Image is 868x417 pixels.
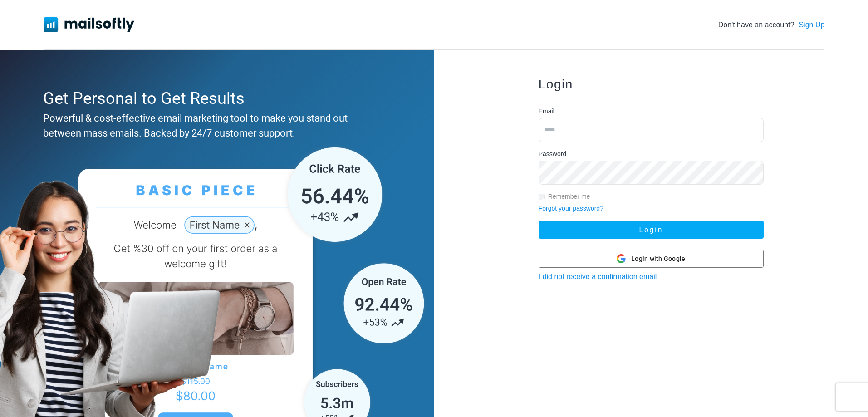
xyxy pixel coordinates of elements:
button: Login with Google [539,250,764,268]
div: Get Personal to Get Results [43,86,387,111]
div: Don't have an account? [718,20,825,30]
span: Login with Google [631,254,685,264]
button: Login [539,221,764,239]
label: Password [539,149,566,159]
label: Email [539,107,554,116]
a: I did not receive a confirmation email [539,273,657,280]
span: Login [539,77,573,91]
a: Sign Up [799,20,824,30]
img: Mailsoftly [44,17,134,32]
a: Forgot your password? [539,205,603,212]
div: Powerful & cost-effective email marketing tool to make you stand out between mass emails. Backed ... [43,111,387,141]
label: Remember me [548,192,590,201]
